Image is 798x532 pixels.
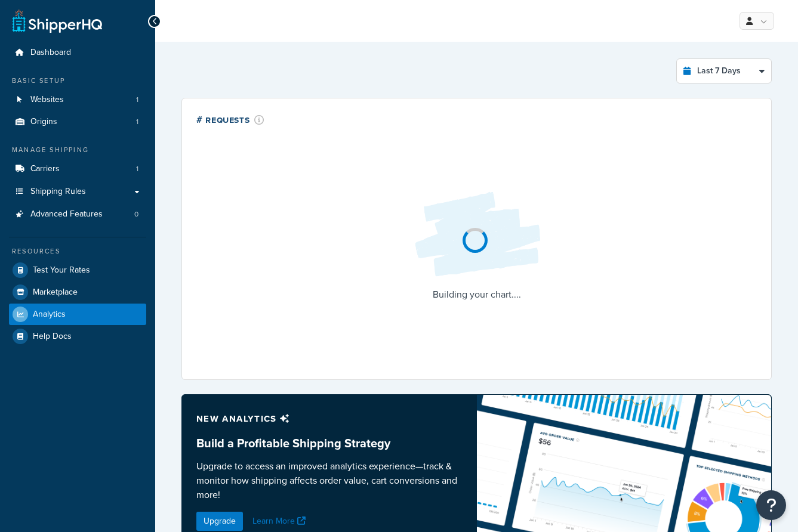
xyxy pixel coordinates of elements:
[134,209,138,219] span: 0
[9,111,146,133] a: Origins1
[405,286,549,303] p: Building your chart....
[9,89,146,111] li: Websites
[9,246,146,256] div: Resources
[196,512,243,531] a: Upgrade
[9,259,146,281] a: Test Your Rates
[30,117,57,127] span: Origins
[136,164,138,174] span: 1
[252,515,309,527] a: Learn More
[33,310,66,320] span: Analytics
[30,48,71,58] span: Dashboard
[9,203,146,225] a: Advanced Features0
[9,203,146,225] li: Advanced Features
[9,42,146,64] a: Dashboard
[9,304,146,325] a: Analytics
[30,209,103,219] span: Advanced Features
[136,117,138,127] span: 1
[756,490,786,520] button: Open Resource Center
[405,183,549,286] img: Loading...
[9,145,146,155] div: Manage Shipping
[9,326,146,347] a: Help Docs
[33,287,78,298] span: Marketplace
[30,95,64,105] span: Websites
[9,158,146,180] a: Carriers1
[196,113,264,126] div: # Requests
[30,164,60,174] span: Carriers
[30,187,86,197] span: Shipping Rules
[9,76,146,86] div: Basic Setup
[9,282,146,303] a: Marketplace
[196,459,463,502] p: Upgrade to access an improved analytics experience—track & monitor how shipping affects order val...
[9,181,146,203] a: Shipping Rules
[9,158,146,180] li: Carriers
[136,95,138,105] span: 1
[9,111,146,133] li: Origins
[196,437,463,450] h3: Build a Profitable Shipping Strategy
[33,332,72,342] span: Help Docs
[9,89,146,111] a: Websites1
[33,265,90,276] span: Test Your Rates
[196,410,463,427] p: New analytics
